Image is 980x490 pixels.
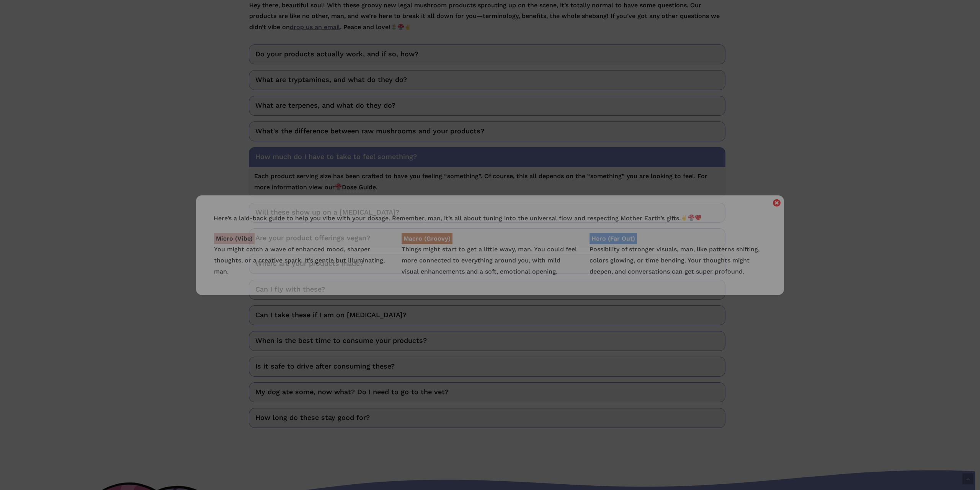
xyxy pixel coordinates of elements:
[214,233,390,277] p: You might catch a wave of enhanced mood, sharper thoughts, or a creative spark. It’s gentle but i...
[681,215,687,221] img: ✌️
[590,233,637,244] strong: Hero (Far Out)
[772,198,781,205] button: Close
[402,233,452,244] strong: Macro (Groovy)
[688,215,694,221] img: 🍄
[695,215,701,221] img: 💖
[214,233,255,244] strong: Micro (Vibe)
[402,233,578,277] p: Things might start to get a little wavy, man. You could feel more connected to everything around ...
[590,233,766,277] p: Possibility of stronger visuals, man, like patterns shifting, colors glowing, or time bending. Yo...
[214,213,766,224] p: Here’s a laid-back guide to help you vibe with your dosage. Remember, man, it’s all about tuning ...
